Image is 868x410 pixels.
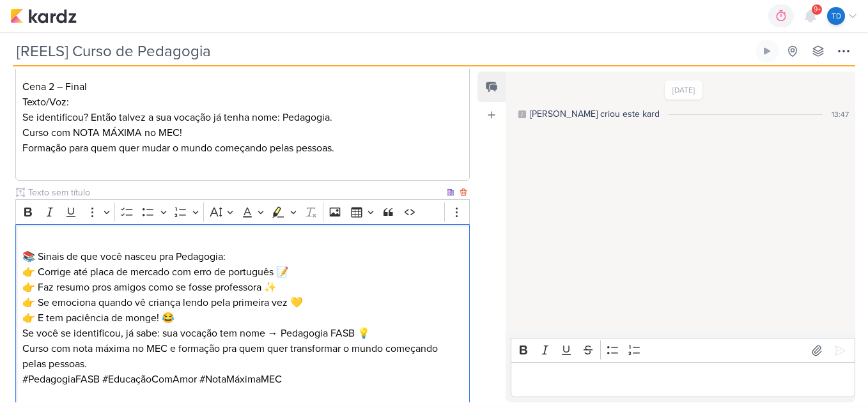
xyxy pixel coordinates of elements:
[530,107,660,121] div: [PERSON_NAME] criou este kard
[511,362,855,397] div: Editor editing area: main
[10,8,77,24] img: kardz.app
[832,109,849,120] div: 13:47
[22,79,463,95] p: Cena 2 – Final
[814,4,821,15] span: 9+
[13,40,753,63] input: Kard Sem Título
[22,95,463,125] p: Texto/Voz: Se identificou? Então talvez a sua vocação já tenha nome: Pedagogia.
[832,10,841,22] p: Td
[22,234,463,326] p: 📚 Sinais de que você nasceu pra Pedagogia: 👉 Corrige até placa de mercado com erro de português 📝...
[762,46,772,56] div: Ligar relógio
[827,7,845,25] div: Thais de carvalho
[22,326,463,372] p: Se você se identificou, já sabe: sua vocação tem nome → Pedagogia FASB 💡 Curso com nota máxima no...
[511,338,855,363] div: Editor toolbar
[22,125,463,156] p: Curso com NOTA MÁXIMA no MEC! Formação para quem quer mudar o mundo começando pelas pessoas.
[26,186,444,199] input: Texto sem título
[22,372,463,402] p: #PedagogiaFASB #EducaçãoComAmor #NotaMáximaMEC
[15,199,470,224] div: Editor toolbar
